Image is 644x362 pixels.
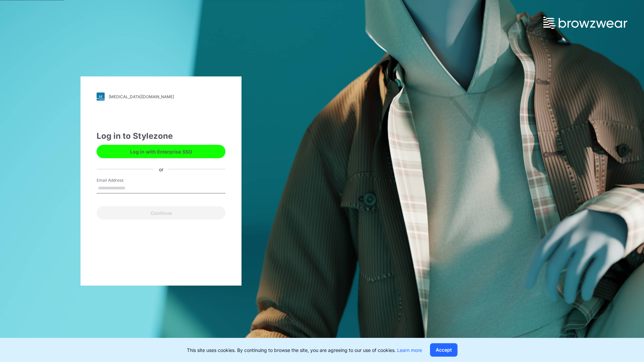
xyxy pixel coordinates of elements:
[97,177,144,183] label: Email Address
[430,343,458,357] button: Accept
[187,347,422,354] p: This site uses cookies. By continuing to browse the site, you are agreeing to our use of cookies.
[109,94,174,99] div: [MEDICAL_DATA][DOMAIN_NAME]
[154,166,169,173] div: or
[97,93,105,101] img: svg+xml;base64,PHN2ZyB3aWR0aD0iMjgiIGhlaWdodD0iMjgiIHZpZXdCb3g9IjAgMCAyOCAyOCIgZmlsbD0ibm9uZSIgeG...
[97,130,225,142] div: Log in to Stylezone
[543,17,627,29] img: browzwear-logo.73288ffb.svg
[397,347,422,353] a: Learn more
[97,145,225,158] button: Log in with Enterprise SSO
[97,93,225,101] a: [MEDICAL_DATA][DOMAIN_NAME]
